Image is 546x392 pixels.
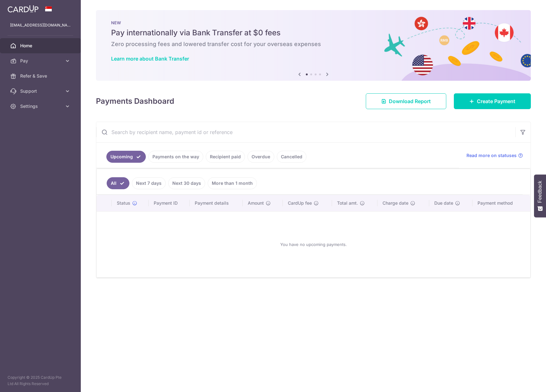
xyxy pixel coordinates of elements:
span: Feedback [537,181,543,203]
a: Upcoming [106,151,146,163]
a: Learn more about Bank Transfer [111,56,189,62]
img: Bank transfer banner [96,10,531,81]
input: Search by recipient name, payment id or reference [96,122,515,142]
h6: Zero processing fees and lowered transfer cost for your overseas expenses [111,40,516,48]
span: CardUp fee [288,200,312,206]
a: Create Payment [454,93,531,109]
span: Charge date [383,200,408,206]
th: Payment method [472,195,530,211]
span: Home [20,43,62,49]
a: Read more on statuses [466,152,523,159]
span: Pay [20,58,62,64]
h4: Payments Dashboard [96,96,174,107]
a: Payments on the way [148,151,203,163]
span: Total amt. [337,200,358,206]
p: [EMAIL_ADDRESS][DOMAIN_NAME] [10,22,71,28]
span: Download Report [389,97,431,105]
a: Cancelled [277,151,306,163]
a: Next 7 days [132,177,166,189]
a: Overdue [247,151,274,163]
span: Amount [248,200,264,206]
a: Next 30 days [168,177,205,189]
a: More than 1 month [208,177,257,189]
a: Recipient paid [206,151,245,163]
span: Support [20,88,62,94]
span: Read more on statuses [466,152,517,159]
span: Create Payment [477,97,515,105]
p: NEW [111,20,516,25]
button: Feedback - Show survey [534,174,546,217]
span: Settings [20,103,62,109]
div: You have no upcoming payments. [104,217,523,272]
th: Payment details [190,195,243,211]
a: Download Report [366,93,446,109]
span: Refer & Save [20,73,62,79]
span: Status [117,200,130,206]
a: All [107,177,129,189]
th: Payment ID [149,195,190,211]
span: Due date [434,200,453,206]
h5: Pay internationally via Bank Transfer at $0 fees [111,28,516,38]
img: CardUp [8,5,39,13]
